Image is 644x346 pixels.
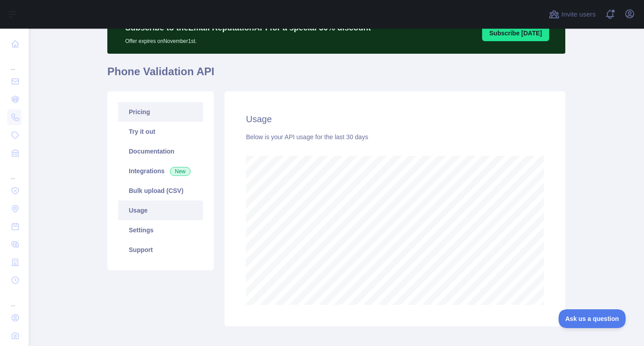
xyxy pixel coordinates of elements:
[547,7,597,21] button: Invite users
[118,181,203,201] a: Bulk upload (CSV)
[246,132,544,141] div: Below is your API usage for the last 30 days
[118,161,203,181] a: Integrations New
[7,290,21,308] div: ...
[246,113,544,125] h2: Usage
[118,201,203,220] a: Usage
[107,64,565,86] h1: Phone Validation API
[170,167,191,176] span: New
[125,34,371,45] p: Offer expires on November 1st.
[118,122,203,141] a: Try it out
[559,309,626,328] iframe: Toggle Customer Support
[7,54,21,72] div: ...
[7,163,21,181] div: ...
[561,9,596,20] span: Invite users
[118,240,203,260] a: Support
[118,220,203,240] a: Settings
[482,25,549,41] button: Subscribe [DATE]
[118,102,203,122] a: Pricing
[118,141,203,161] a: Documentation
